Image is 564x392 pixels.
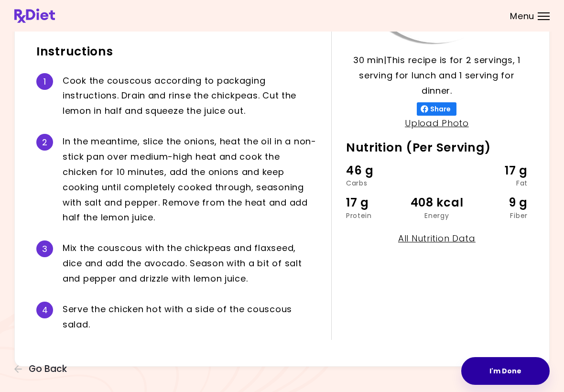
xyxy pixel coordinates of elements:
div: 2 [36,134,53,151]
span: Share [428,105,453,113]
div: 408 kcal [407,194,467,212]
button: Share [417,102,456,116]
div: C o o k t h e c o u s c o u s a c c o r d i n g t o p a c k a g i n g i n s t r u c t i o n s . D... [63,73,317,119]
div: Protein [346,212,407,219]
div: Carbs [346,180,407,186]
div: Fiber [467,212,528,219]
button: Go Back [14,364,72,374]
div: 1 [36,73,53,90]
span: Menu [510,12,534,21]
div: 4 [36,302,53,318]
div: S e r v e t h e c h i c k e n h o t w i t h a s i d e o f t h e c o u s c o u s s a l a d . [63,302,317,332]
div: Energy [407,212,467,219]
div: 17 g [467,162,528,180]
p: 30 min | This recipe is for 2 servings, 1 serving for lunch and 1 serving for dinner. [346,53,528,98]
span: Go Back [29,364,67,374]
div: 46 g [346,162,407,180]
div: I n t h e m e a n t i m e , s l i c e t h e o n i o n s , h e a t t h e o i l i n a n o n - s t i... [63,134,317,225]
button: I'm Done [461,357,550,385]
div: M i x t h e c o u s c o u s w i t h t h e c h i c k p e a s a n d f l a x s e e d , d i c e a n d... [63,240,317,286]
div: Fat [467,180,528,186]
div: 9 g [467,194,528,212]
div: 3 [36,240,53,257]
a: Upload Photo [405,117,469,129]
h2: Instructions [36,44,317,59]
h2: Nutrition (Per Serving) [346,140,528,155]
div: 17 g [346,194,407,212]
a: All Nutrition Data [398,232,476,244]
img: RxDiet [14,9,55,23]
